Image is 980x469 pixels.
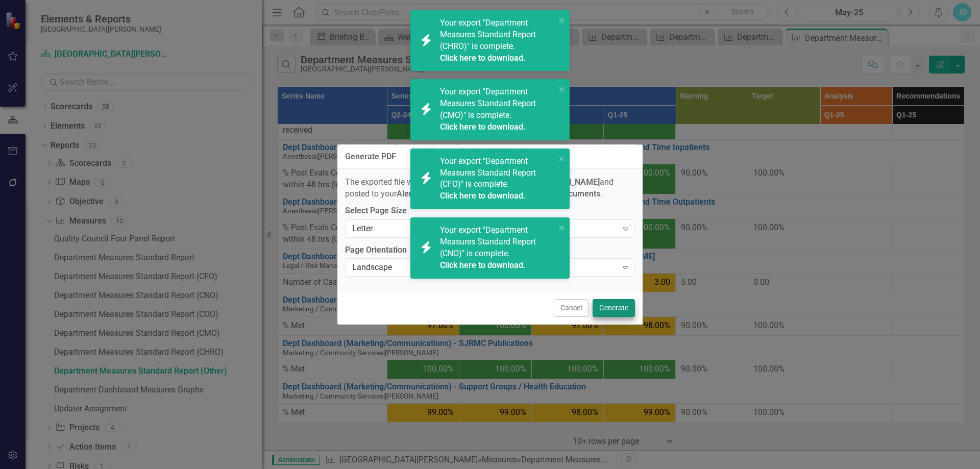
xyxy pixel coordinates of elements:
[440,122,526,132] a: Click here to download.
[593,299,635,317] button: Generate
[440,53,526,63] a: Click here to download.
[558,221,566,233] button: close
[558,14,566,26] button: close
[559,189,600,199] strong: Documents
[440,156,553,202] span: Your export "Department Measures Standard Report (CFO)" is complete.
[554,299,589,317] button: Cancel
[345,244,635,256] label: Page Orientation
[345,205,635,217] label: Select Page Size
[397,189,441,199] strong: Alerts Inbox
[440,191,526,201] a: Click here to download.
[345,177,614,199] span: The exported file will be emailed to and posted to your . It can also be downloaded from .
[558,153,566,164] button: close
[345,152,396,161] div: Generate PDF
[440,18,553,64] span: Your export "Department Measures Standard Report (CHRO)" is complete.
[440,260,526,270] a: Click here to download.
[440,87,553,133] span: Your export "Department Measures Standard Report (CMO)" is complete.
[352,262,617,274] div: Landscape
[352,223,617,234] div: Letter
[558,83,566,95] button: close
[440,225,553,271] span: Your export "Department Measures Standard Report (CNO)" is complete.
